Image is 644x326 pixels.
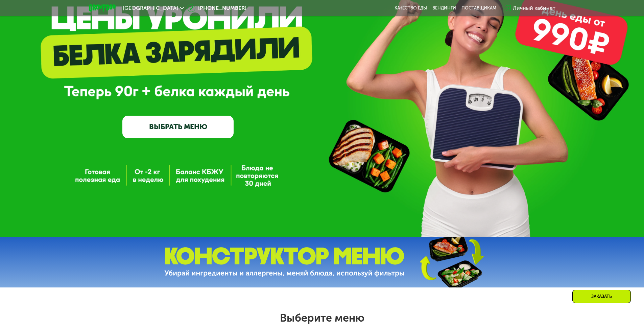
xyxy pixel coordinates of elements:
[22,311,622,325] h2: Выберите меню
[187,4,246,12] a: [PHONE_NUMBER]
[123,5,178,11] span: [GEOGRAPHIC_DATA]
[461,5,496,11] div: поставщикам
[432,5,456,11] a: Вендинги
[395,5,427,11] a: Качество еды
[513,4,555,12] div: Личный кабинет
[122,116,234,138] a: ВЫБРАТЬ МЕНЮ
[572,290,631,303] div: Заказать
